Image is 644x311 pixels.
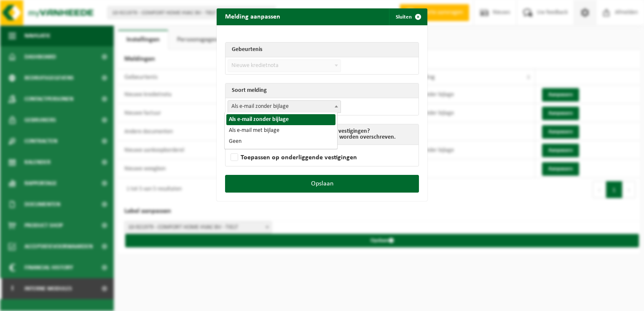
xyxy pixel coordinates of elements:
li: Als e-mail zonder bijlage [226,114,335,125]
label: Toepassen op onderliggende vestigingen [229,151,357,164]
span: Nieuwe kredietnota [228,60,341,72]
span: Nieuwe kredietnota [228,59,341,72]
li: Als e-mail met bijlage [226,125,335,136]
button: Sluiten [389,8,427,25]
h2: Melding aanpassen [217,8,289,24]
li: Geen [226,136,335,147]
span: Als e-mail zonder bijlage [228,101,341,113]
span: Als e-mail zonder bijlage [228,100,341,113]
th: Gebeurtenis [225,43,419,57]
button: Opslaan [225,175,419,193]
th: Soort melding [225,83,419,98]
